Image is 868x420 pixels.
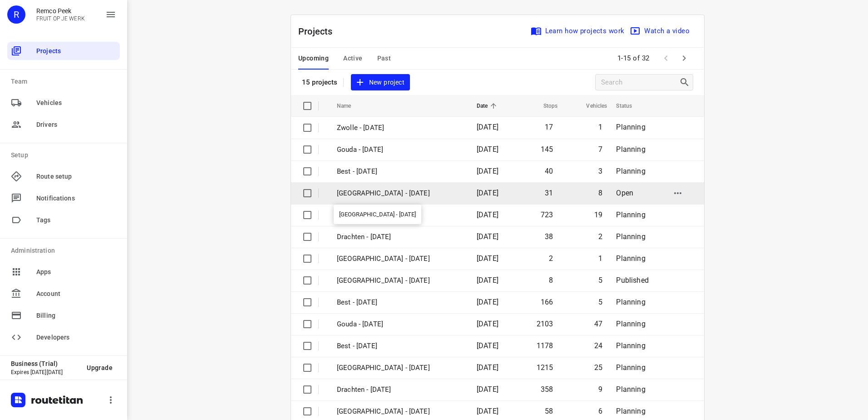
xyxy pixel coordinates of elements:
[36,120,116,130] span: Drivers
[7,115,120,134] div: Drivers
[36,194,116,203] span: Notifications
[616,145,645,154] span: Planning
[616,276,649,285] span: Published
[594,363,602,372] span: 25
[337,100,363,111] span: Name
[657,49,675,67] span: Previous Page
[79,360,120,376] button: Upgrade
[337,232,463,242] p: Drachten - Thursday
[541,385,553,394] span: 358
[337,406,463,417] p: Antwerpen - Wednesday
[545,189,553,197] span: 31
[477,407,498,415] span: [DATE]
[337,166,463,177] p: Best - Friday
[616,298,645,306] span: Planning
[11,369,79,375] p: Expires [DATE][DATE]
[545,123,553,131] span: 17
[598,298,602,306] span: 5
[545,167,553,175] span: 40
[7,167,120,185] div: Route setup
[36,172,116,181] span: Route setup
[36,333,116,342] span: Developers
[477,254,498,263] span: [DATE]
[36,289,116,299] span: Account
[616,232,645,241] span: Planning
[351,74,410,91] button: New project
[477,189,498,197] span: [DATE]
[477,210,498,219] span: [DATE]
[545,407,553,415] span: 58
[616,363,645,372] span: Planning
[7,285,120,303] div: Account
[616,123,645,131] span: Planning
[594,341,602,350] span: 24
[377,53,391,64] span: Past
[7,42,120,60] div: Projects
[337,385,463,395] p: Drachten - Wednesday
[477,100,500,111] span: Date
[7,94,120,112] div: Vehicles
[298,53,329,64] span: Upcoming
[356,77,404,88] span: New project
[337,319,463,330] p: Gouda - Wednesday
[11,150,120,160] p: Setup
[477,385,498,394] span: [DATE]
[337,188,463,199] p: [GEOGRAPHIC_DATA] - [DATE]
[343,53,362,64] span: Active
[36,7,85,15] p: Remco Peek
[616,320,645,328] span: Planning
[598,167,602,175] span: 3
[7,5,25,24] div: R
[598,254,602,263] span: 1
[541,298,553,306] span: 166
[477,320,498,328] span: [DATE]
[337,275,463,286] p: Gemeente Rotterdam - Thursday
[616,189,633,197] span: Open
[36,46,116,56] span: Projects
[477,167,498,175] span: [DATE]
[337,145,463,155] p: Gouda - Friday
[616,167,645,175] span: Planning
[679,77,693,88] div: Search
[337,210,463,220] p: Gouda - Thursday
[549,276,553,285] span: 8
[477,276,498,285] span: [DATE]
[7,306,120,325] div: Billing
[541,210,553,219] span: 723
[36,267,116,277] span: Apps
[11,360,79,367] p: Business (Trial)
[598,385,602,394] span: 9
[598,145,602,154] span: 7
[601,75,679,90] input: Search projects
[7,328,120,346] div: Developers
[337,341,463,351] p: Best - Wednesday
[549,254,553,263] span: 2
[545,232,553,241] span: 38
[36,311,116,320] span: Billing
[574,100,607,111] span: Vehicles
[7,189,120,207] div: Notifications
[537,320,553,328] span: 2103
[36,98,116,108] span: Vehicles
[537,363,553,372] span: 1215
[87,364,113,371] span: Upgrade
[594,210,602,219] span: 19
[337,297,463,308] p: Best - Thursday
[594,320,602,328] span: 47
[337,123,463,133] p: Zwolle - Friday
[616,100,644,111] span: Status
[477,363,498,372] span: [DATE]
[532,100,558,111] span: Stops
[598,189,602,197] span: 8
[616,385,645,394] span: Planning
[675,49,693,67] span: Next Page
[302,78,338,86] p: 15 projects
[616,254,645,263] span: Planning
[598,123,602,131] span: 1
[298,25,340,38] p: Projects
[337,254,463,264] p: Antwerpen - Thursday
[616,341,645,350] span: Planning
[477,123,498,131] span: [DATE]
[477,145,498,154] span: [DATE]
[598,232,602,241] span: 2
